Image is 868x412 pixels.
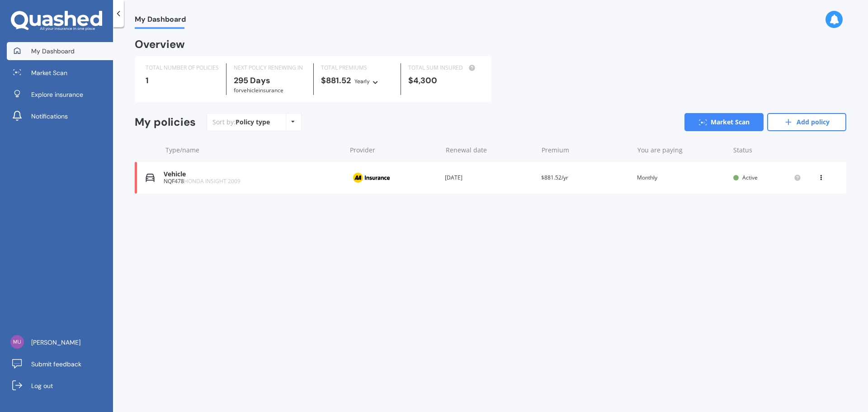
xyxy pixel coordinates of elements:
span: Log out [31,381,53,390]
div: Overview [135,40,185,49]
span: My Dashboard [31,47,75,56]
a: Submit feedback [7,355,113,373]
span: $881.52/yr [541,174,568,181]
a: [PERSON_NAME] [7,333,113,351]
span: for Vehicle insurance [234,86,283,94]
div: Status [733,146,801,155]
div: 1 [146,76,219,85]
a: Notifications [7,107,113,125]
div: Policy type [236,118,270,127]
span: My Dashboard [135,15,186,27]
a: My Dashboard [7,42,113,60]
div: You are paying [637,146,726,155]
div: $4,300 [408,76,481,85]
img: d3d0b061efff0ff590eb9faf206e7f16 [10,335,24,349]
img: Vehicle [146,173,155,182]
div: Type/name [165,146,343,155]
div: Sort by: [212,118,270,127]
a: Explore insurance [7,85,113,104]
span: Notifications [31,112,68,121]
div: Premium [542,146,630,155]
span: Submit feedback [31,360,81,369]
b: 295 Days [234,75,270,86]
div: My policies [135,116,196,129]
div: $881.52 [321,76,393,86]
span: HONDA INSIGHT 2009 [184,177,241,185]
div: Vehicle [164,170,341,178]
div: TOTAL NUMBER OF POLICIES [146,63,219,72]
a: Market Scan [7,64,113,82]
div: Renewal date [446,146,534,155]
img: AA [349,169,394,186]
div: Monthly [637,173,726,182]
span: Active [742,174,758,181]
span: [PERSON_NAME] [31,338,80,347]
a: Log out [7,377,113,395]
span: Market Scan [31,68,67,77]
a: Add policy [767,113,846,131]
div: Yearly [354,77,370,86]
div: NQF478 [164,178,341,185]
div: TOTAL PREMIUMS [321,63,393,72]
a: Market Scan [684,113,764,131]
div: [DATE] [445,173,534,182]
div: NEXT POLICY RENEWING IN [234,63,306,72]
div: Provider [350,146,439,155]
div: TOTAL SUM INSURED [408,63,481,72]
span: Explore insurance [31,90,83,99]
